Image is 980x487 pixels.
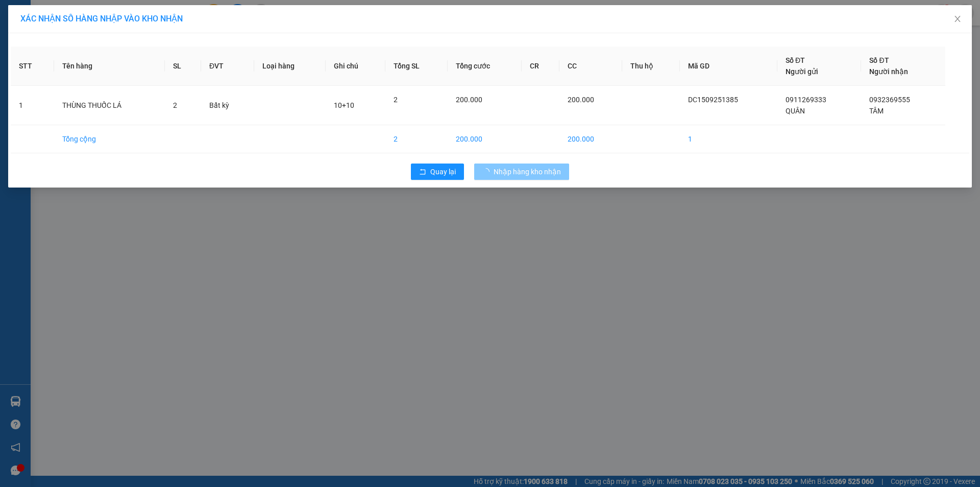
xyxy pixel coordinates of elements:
[11,86,54,125] td: 1
[54,125,165,153] td: Tổng cộng
[201,86,254,125] td: Bất kỳ
[869,96,910,104] span: 0932369555
[688,96,738,104] span: DC1509251385
[201,47,254,86] th: ĐVT
[54,86,165,125] td: THÙNG THUỐC LÁ
[385,125,448,153] td: 2
[943,5,972,34] button: Close
[165,47,201,86] th: SL
[173,101,177,109] span: 2
[326,47,385,86] th: Ghi chú
[334,101,354,109] span: 10+10
[953,15,962,23] span: close
[474,164,569,180] button: Nhập hàng kho nhận
[559,47,622,86] th: CC
[559,125,622,153] td: 200.000
[786,96,826,104] span: 0911269333
[522,47,559,86] th: CR
[448,47,522,86] th: Tổng cước
[494,166,561,177] span: Nhập hàng kho nhận
[680,125,777,153] td: 1
[54,47,165,86] th: Tên hàng
[786,56,805,64] span: Số ĐT
[448,125,522,153] td: 200.000
[680,47,777,86] th: Mã GD
[411,164,464,180] button: rollbackQuay lại
[254,47,325,86] th: Loại hàng
[786,67,818,76] span: Người gửi
[394,96,398,104] span: 2
[786,107,805,115] span: QUÂN
[622,47,680,86] th: Thu hộ
[20,14,183,24] span: XÁC NHẬN SỐ HÀNG NHẬP VÀO KHO NHẬN
[869,67,908,76] span: Người nhận
[482,168,494,175] span: loading
[430,166,456,177] span: Quay lại
[456,96,482,104] span: 200.000
[869,107,884,115] span: TÂM
[419,168,426,176] span: rollback
[869,56,889,64] span: Số ĐT
[11,47,54,86] th: STT
[568,96,594,104] span: 200.000
[385,47,448,86] th: Tổng SL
